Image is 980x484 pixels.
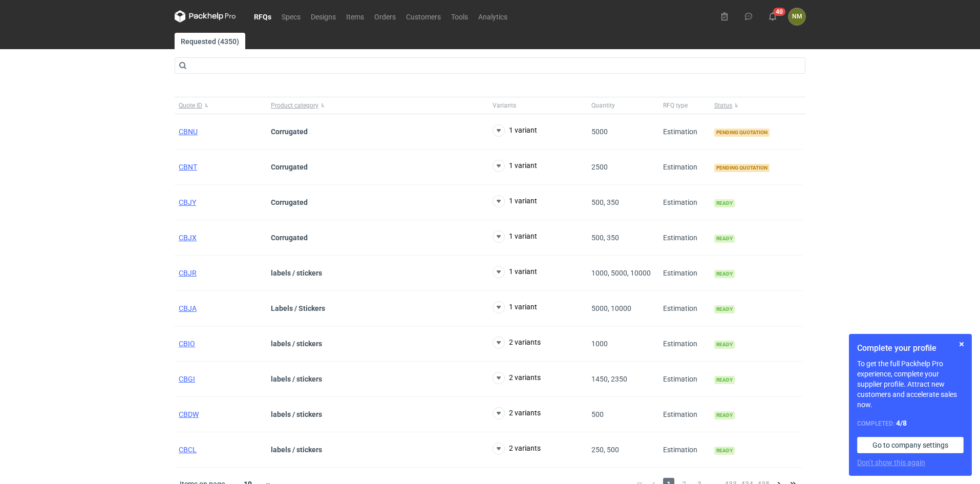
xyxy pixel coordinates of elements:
div: Estimation [659,326,710,362]
button: 1 variant [493,230,537,243]
a: CBIO [179,340,195,348]
span: 1000 [591,340,608,348]
button: Skip for now [955,338,968,350]
button: 1 variant [493,124,537,137]
span: 1000, 5000, 10000 [591,269,651,277]
strong: labels / stickers [271,410,322,418]
strong: Corrugated [271,198,308,206]
a: CBJX [179,234,197,242]
a: Specs [276,10,306,23]
a: CBJR [179,269,197,277]
span: 500 [591,410,604,418]
button: Don’t show this again [857,457,925,468]
div: Estimation [659,362,710,397]
button: 2 variants [493,443,541,455]
a: CBNU [179,128,198,136]
span: 500, 350 [591,198,619,206]
a: Designs [306,10,341,23]
button: 40 [764,8,781,25]
a: CBDW [179,410,199,418]
a: CBCL [179,446,197,454]
span: Ready [714,411,735,419]
div: Estimation [659,220,710,256]
span: Pending quotation [714,129,770,137]
a: Customers [401,10,446,23]
button: NM [789,8,805,25]
a: Orders [369,10,401,23]
span: 5000, 10000 [591,304,631,312]
h1: Complete your profile [857,342,964,354]
strong: labels / stickers [271,269,322,277]
span: 5000 [591,128,608,136]
span: Quote ID [179,101,202,110]
span: Quantity [591,101,615,110]
a: CBNT [179,163,197,171]
span: Ready [714,447,735,455]
div: Estimation [659,256,710,291]
div: Natalia Mrozek [789,8,805,25]
button: 2 variants [493,372,541,384]
span: Product category [271,101,318,110]
div: Estimation [659,150,710,185]
a: Analytics [473,10,513,23]
a: CBGI [179,375,195,383]
a: CBJY [179,198,196,206]
span: 2500 [591,163,608,171]
strong: Corrugated [271,234,308,242]
strong: Labels / Stickers [271,304,325,312]
button: 1 variant [493,160,537,172]
a: Items [341,10,369,23]
a: Go to company settings [857,437,964,453]
strong: Corrugated [271,163,308,171]
svg: Packhelp Pro [175,10,236,23]
button: Quote ID [175,97,267,114]
span: RFQ type [663,101,688,110]
button: 1 variant [493,266,537,278]
strong: labels / stickers [271,375,322,383]
span: Ready [714,235,735,243]
span: Status [714,101,732,110]
span: Ready [714,376,735,384]
div: Estimation [659,397,710,432]
span: Ready [714,199,735,207]
span: Pending quotation [714,164,770,172]
button: 2 variants [493,336,541,349]
button: Product category [267,97,488,114]
strong: Corrugated [271,128,308,136]
span: Ready [714,341,735,349]
div: Estimation [659,114,710,150]
strong: 4 / 8 [896,419,907,427]
button: 1 variant [493,301,537,313]
p: To get the full Packhelp Pro experience, complete your supplier profile. Attract new customers an... [857,359,964,410]
div: Estimation [659,432,710,468]
strong: labels / stickers [271,340,322,348]
div: Completed: [857,418,964,429]
span: 1450, 2350 [591,375,627,383]
a: CBJA [179,304,197,312]
button: 2 variants [493,407,541,419]
a: RFQs [249,10,276,23]
span: Ready [714,270,735,278]
button: Status [710,97,802,114]
a: Tools [446,10,473,23]
div: Estimation [659,291,710,326]
button: 1 variant [493,195,537,207]
span: Variants [493,101,516,110]
a: Requested (4350) [175,33,245,49]
span: Ready [714,305,735,313]
span: 250, 500 [591,446,619,454]
strong: labels / stickers [271,446,322,454]
div: Estimation [659,185,710,220]
span: 500, 350 [591,234,619,242]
